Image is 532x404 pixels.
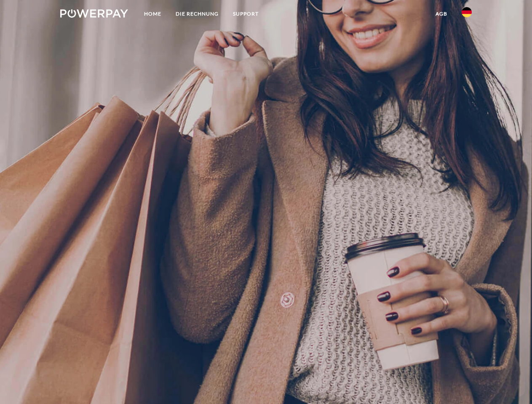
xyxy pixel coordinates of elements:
[60,9,128,18] img: logo-powerpay-white.svg
[428,6,454,21] a: agb
[137,6,168,21] a: Home
[498,370,525,397] iframe: Button to launch messaging window
[226,6,266,21] a: SUPPORT
[462,7,472,17] img: de
[168,6,226,21] a: DIE RECHNUNG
